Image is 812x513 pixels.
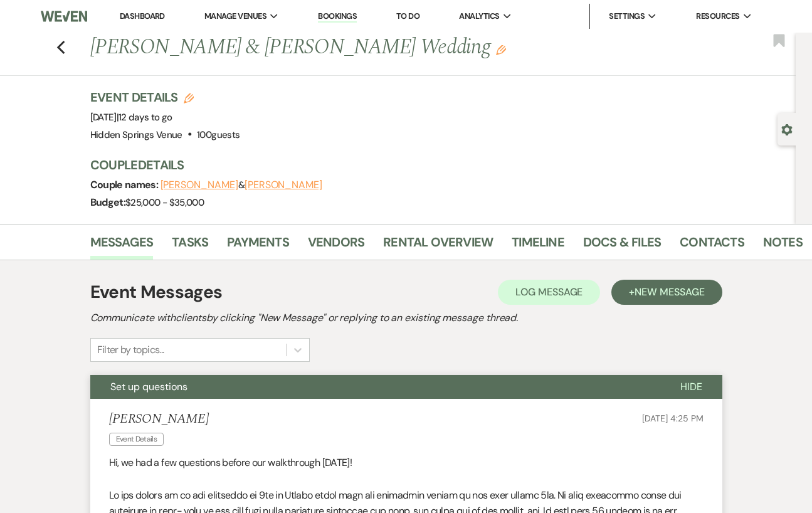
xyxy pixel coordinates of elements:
[245,180,322,190] button: [PERSON_NAME]
[90,88,240,106] h3: Event Details
[583,232,661,260] a: Docs & Files
[660,375,722,399] button: Hide
[318,11,357,23] a: Bookings
[609,10,645,23] span: Settings
[496,44,506,55] button: Edit
[161,180,238,190] button: [PERSON_NAME]
[781,123,793,135] button: Open lead details
[172,232,208,260] a: Tasks
[308,232,364,260] a: Vendors
[696,10,739,23] span: Resources
[680,380,702,393] span: Hide
[459,10,499,23] span: Analytics
[90,310,722,325] h2: Communicate with clients by clicking "New Message" or replying to an existing message thread.
[90,156,784,174] h3: Couple Details
[197,129,240,141] span: 100 guests
[90,196,126,209] span: Budget:
[109,411,209,427] h5: [PERSON_NAME]
[117,111,172,124] span: |
[227,232,289,260] a: Payments
[90,232,154,260] a: Messages
[90,279,223,305] h1: Event Messages
[125,196,204,209] span: $25,000 - $35,000
[642,413,703,424] span: [DATE] 4:25 PM
[498,280,600,305] button: Log Message
[90,129,182,141] span: Hidden Springs Venue
[161,179,322,191] span: &
[204,10,266,23] span: Manage Venues
[109,455,704,471] p: Hi, we had a few questions before our walkthrough [DATE]!
[763,232,803,260] a: Notes
[119,111,172,124] span: 12 days to go
[90,375,660,399] button: Set up questions
[611,280,722,305] button: +New Message
[635,285,704,299] span: New Message
[383,232,493,260] a: Rental Overview
[515,285,583,299] span: Log Message
[680,232,744,260] a: Contacts
[41,3,87,29] img: Weven Logo
[109,433,164,446] span: Event Details
[110,380,187,393] span: Set up questions
[90,33,650,63] h1: [PERSON_NAME] & [PERSON_NAME] Wedding
[97,342,164,357] div: Filter by topics...
[90,178,161,191] span: Couple names:
[512,232,564,260] a: Timeline
[90,111,172,124] span: [DATE]
[396,11,419,21] a: To Do
[120,11,165,21] a: Dashboard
